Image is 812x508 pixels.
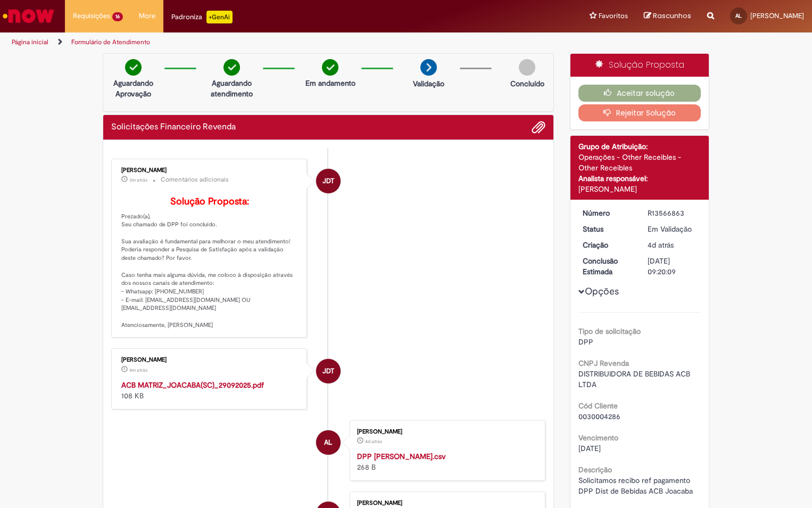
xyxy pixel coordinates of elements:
[71,38,150,46] a: Formulário de Atendimento
[12,38,48,46] a: Página inicial
[324,430,332,455] span: AL
[648,224,697,234] div: Em Validação
[578,412,620,421] span: 0030004286
[129,177,147,183] span: 3m atrás
[121,380,264,390] a: ACB MATRIZ_JOACABA(SC)_29092025.pdf
[322,59,338,76] img: check-circle-green.png
[316,430,341,455] div: Ari lunedo
[129,177,147,183] time: 29/09/2025 13:44:59
[223,59,240,76] img: check-circle-green.png
[420,59,437,76] img: arrow-next.png
[365,438,382,445] time: 25/09/2025 14:20:06
[578,85,701,102] button: Aceitar solução
[532,120,545,134] button: Adicionar anexos
[206,11,233,23] p: +GenAi
[578,141,701,152] div: Grupo de Atribuição:
[578,104,701,121] button: Rejeitar Solução
[578,369,692,389] span: DISTRIBUIDORA DE BEBIDAS ACB LTDA
[107,78,159,99] p: Aguardando Aprovação
[121,196,299,330] p: Prezado(a), Seu chamado de DPP foi concluído. Sua avaliação é fundamental para melhorar o meu ate...
[735,12,742,19] span: AL
[129,367,147,373] span: 4m atrás
[316,359,341,383] div: JOAO DAMASCENO TEIXEIRA
[648,240,674,250] time: 25/09/2025 14:20:09
[73,11,110,21] span: Requisições
[648,240,674,250] span: 4d atrás
[648,256,697,277] div: [DATE] 09:20:09
[161,175,229,184] small: Comentários adicionais
[653,11,691,21] span: Rascunhos
[575,208,640,218] dt: Número
[8,32,533,52] ul: Trilhas de página
[648,208,697,218] div: R13566863
[357,451,534,472] div: 268 B
[599,11,628,21] span: Favoritos
[357,500,534,506] div: [PERSON_NAME]
[322,168,334,194] span: JDT
[575,224,640,234] dt: Status
[111,122,236,132] h2: Solicitações Financeiro Revenda Histórico de tíquete
[578,326,641,336] b: Tipo de solicitação
[578,465,612,474] b: Descrição
[357,429,534,435] div: [PERSON_NAME]
[578,358,629,368] b: CNPJ Revenda
[125,59,142,76] img: check-circle-green.png
[206,78,258,99] p: Aguardando atendimento
[413,78,444,89] p: Validação
[357,452,446,461] a: DPP [PERSON_NAME].csv
[112,12,123,21] span: 16
[578,152,701,173] div: Operações - Other Receibles - Other Receibles
[365,438,382,445] span: 4d atrás
[139,11,155,21] span: More
[648,240,697,250] div: 25/09/2025 14:20:09
[1,5,56,27] img: ServiceNow
[644,11,691,21] a: Rascunhos
[570,54,709,77] div: Solução Proposta
[578,433,618,443] b: Vencimento
[578,173,701,184] div: Analista responsável:
[305,78,355,88] p: Em andamento
[129,367,147,373] time: 29/09/2025 13:44:51
[575,240,640,250] dt: Criação
[121,167,299,174] div: [PERSON_NAME]
[750,11,804,20] span: [PERSON_NAME]
[121,357,299,363] div: [PERSON_NAME]
[578,337,593,347] span: DPP
[578,444,601,453] span: [DATE]
[519,59,535,76] img: img-circle-grey.png
[578,476,693,496] span: Solicitamos recibo ref pagamento DPP Dist de Bebidas ACB Joacaba
[316,169,341,193] div: JOAO DAMASCENO TEIXEIRA
[171,11,233,23] div: Padroniza
[322,358,334,384] span: JDT
[170,195,249,208] b: Solução Proposta:
[578,184,701,194] div: [PERSON_NAME]
[578,401,618,411] b: Cód Cliente
[121,380,299,401] div: 108 KB
[510,78,544,89] p: Concluído
[575,256,640,277] dt: Conclusão Estimada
